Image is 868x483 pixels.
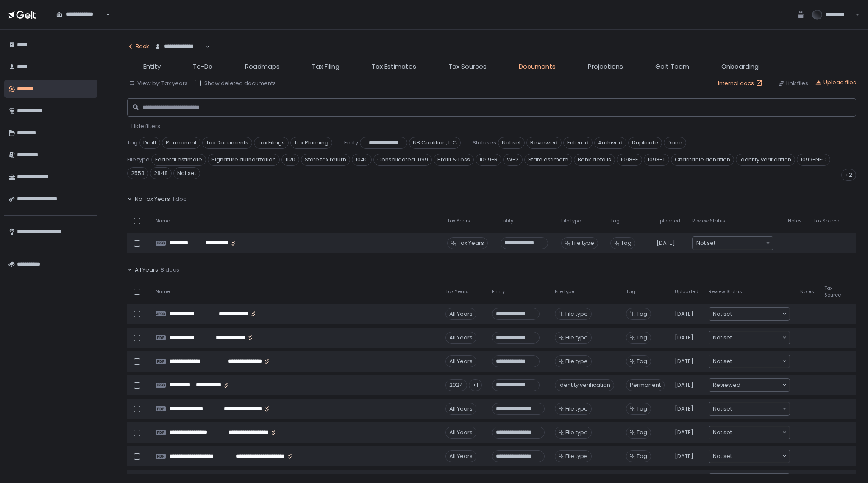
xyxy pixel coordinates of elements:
span: Documents [519,62,556,72]
a: Internal docs [718,80,764,87]
span: Tag [637,452,647,460]
span: Reviewed [713,381,740,389]
span: 2553 [127,167,148,179]
span: Done [664,137,686,149]
span: [DATE] [675,452,693,460]
span: 1099-NEC [797,154,830,166]
input: Search for option [56,18,105,27]
span: [DATE] [675,334,693,341]
span: Tax Documents [202,137,252,149]
span: Permanent [162,137,200,149]
span: [DATE] [675,310,693,318]
span: Tag [610,218,620,224]
span: Tag [637,334,647,341]
div: View by: Tax years [129,80,188,87]
span: Statuses [473,139,496,147]
div: Search for option [709,308,790,320]
span: File type [565,452,588,460]
span: 1 doc [172,195,186,203]
span: Tax Planning [290,137,332,149]
span: Uploaded [675,289,698,295]
span: Review Status [692,218,726,224]
span: File type [565,310,588,318]
div: Search for option [709,355,790,368]
span: Entity [143,62,161,72]
span: Tax Sources [448,62,487,72]
span: Entered [563,137,593,149]
span: Entity [344,139,358,147]
button: Upload files [815,79,856,86]
span: Tag [637,429,647,436]
span: Entity [492,289,505,295]
span: File type [565,405,588,413]
span: 1099-R [476,154,501,166]
span: [DATE] [675,381,693,389]
span: Draft [139,137,160,149]
div: All Years [445,427,476,439]
span: Tag [621,239,632,247]
span: Tag [637,358,647,365]
span: Tax Filing [312,62,339,72]
span: Profit & Loss [434,154,474,166]
button: Link files [778,80,808,87]
span: All Years [135,266,158,274]
span: Onboarding [721,62,759,72]
span: [DATE] [675,358,693,365]
span: Permanent [626,379,665,391]
span: File type [565,429,588,436]
span: Not set [713,405,732,413]
button: Back [127,38,149,55]
span: 1098-E [617,154,642,166]
span: Tax Years [447,218,470,224]
span: Notes [800,289,814,295]
div: +2 [841,169,856,181]
div: Identity verification [555,379,614,391]
span: Review Status [709,289,742,295]
span: Uploaded [657,218,680,224]
div: 2024 [445,379,467,391]
div: All Years [445,308,476,320]
span: 1040 [352,154,372,166]
span: Gelt Team [655,62,689,72]
span: 1120 [281,154,299,166]
span: NB Coalition, LLC [409,137,461,149]
span: File type [127,156,150,164]
span: Signature authorization [208,154,280,166]
div: +1 [469,379,482,391]
span: Not set [173,167,200,179]
div: Search for option [709,450,790,463]
span: Not set [713,310,732,318]
span: Tag [127,139,138,147]
span: Name [156,289,170,295]
input: Search for option [732,452,782,461]
span: Identity verification [736,154,795,166]
div: All Years [445,450,476,462]
span: File type [565,334,588,341]
input: Search for option [740,381,782,389]
input: Search for option [155,50,204,59]
span: 2848 [150,167,172,179]
span: Tax Filings [254,137,289,149]
span: Projections [588,62,623,72]
span: Tax Estimates [372,62,416,72]
span: State estimate [524,154,572,166]
span: W-2 [503,154,523,166]
div: Search for option [51,6,110,24]
span: [DATE] [657,239,675,247]
span: Tax Years [458,239,484,247]
span: Tag [626,289,635,295]
span: Not set [713,452,732,461]
span: Tax Years [445,289,469,295]
span: 1098-T [644,154,669,166]
button: - Hide filters [127,122,160,130]
span: Tag [637,310,647,318]
span: 8 docs [161,266,179,274]
span: File type [565,358,588,365]
span: File type [555,289,574,295]
span: Tax Source [813,218,839,224]
div: Search for option [709,379,790,391]
span: Archived [594,137,626,149]
span: Tax Source [824,285,841,298]
div: All Years [445,403,476,415]
div: Search for option [709,331,790,344]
